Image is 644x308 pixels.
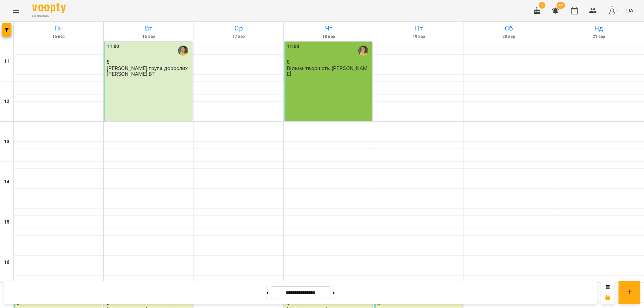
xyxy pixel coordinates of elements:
[285,34,372,40] h6: 18 вер
[8,3,24,19] button: Menu
[287,59,371,65] p: 8
[4,219,9,226] h6: 15
[15,34,102,40] h6: 15 вер
[375,23,463,34] h6: Пт
[107,43,119,50] label: 11:00
[4,138,9,145] h6: 13
[107,59,191,65] p: 8
[539,2,545,9] span: 1
[195,34,282,40] h6: 17 вер
[32,14,66,18] span: For Business
[4,178,9,186] h6: 14
[607,6,617,15] img: avatar_s.png
[15,23,102,34] h6: Пн
[105,34,192,40] h6: 16 вер
[358,46,368,56] img: Ірина Шек
[626,7,633,14] span: UA
[107,65,191,77] p: [PERSON_NAME] група дорослих [PERSON_NAME] ВТ
[195,23,282,34] h6: Ср
[178,46,188,56] img: Ірина Шек
[287,65,371,77] p: Вільна творчість [PERSON_NAME]
[465,23,552,34] h6: Сб
[4,58,9,65] h6: 11
[287,43,299,50] label: 11:00
[624,4,636,17] button: UA
[465,34,552,40] h6: 20 вер
[555,34,643,40] h6: 21 вер
[32,3,66,13] img: Voopty Logo
[555,23,643,34] h6: Нд
[375,34,463,40] h6: 19 вер
[105,23,192,34] h6: Вт
[4,98,9,105] h6: 12
[556,2,565,9] span: 42
[285,23,372,34] h6: Чт
[4,259,9,266] h6: 16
